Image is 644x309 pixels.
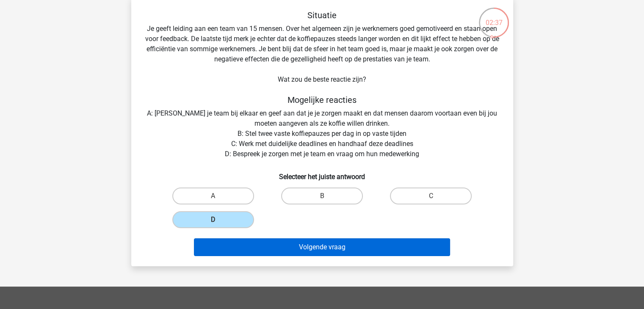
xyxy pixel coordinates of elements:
[172,188,254,204] label: A
[145,95,500,105] h5: Mogelijke reacties
[145,10,500,20] h5: Situatie
[194,238,450,256] button: Volgende vraag
[135,10,510,259] div: Je geeft leiding aan een team van 15 mensen. Over het algemeen zijn je werknemers goed gemotiveer...
[145,166,500,181] h6: Selecteer het juiste antwoord
[478,7,510,28] div: 02:37
[281,188,363,204] label: B
[172,211,254,228] label: D
[390,188,472,204] label: C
